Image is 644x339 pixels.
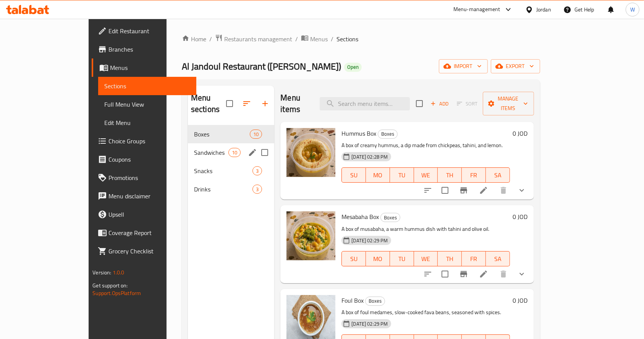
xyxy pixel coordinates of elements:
span: Select section first [452,98,483,110]
a: Menu disclaimer [92,187,196,205]
span: [DATE] 02:29 PM [348,320,391,328]
div: Snacks3 [188,162,274,180]
span: WE [417,170,435,181]
span: 3 [253,186,262,193]
span: Menu disclaimer [108,191,190,201]
span: Select to update [437,266,453,282]
span: Coupons [108,155,190,164]
span: TH [441,253,459,264]
span: Sections [104,81,190,91]
button: MO [366,251,390,266]
button: show more [513,181,531,200]
span: SA [489,170,507,181]
a: Restaurants management [215,34,292,44]
span: Edit Menu [104,118,190,127]
span: TU [393,170,411,181]
button: MO [366,167,390,183]
a: Edit Menu [98,114,196,132]
span: SU [345,253,363,264]
div: Jordan [536,5,551,14]
a: Coupons [92,150,196,169]
button: delete [494,181,513,200]
span: Select all sections [222,96,238,112]
img: Hummus Box [286,128,335,177]
span: Boxes [194,130,250,139]
h6: 0 JOD [513,295,528,306]
button: SA [486,167,510,183]
h2: Menu sections [191,92,226,115]
span: Drinks [194,185,252,194]
span: import [445,62,482,71]
div: items [252,166,262,175]
button: sort-choices [419,181,437,200]
span: 3 [253,167,262,175]
p: A box of foul medames, slow-cooked fava beans, seasoned with spices. [341,308,510,317]
a: Choice Groups [92,132,196,150]
button: TH [438,167,462,183]
button: WE [414,167,438,183]
button: FR [462,251,486,266]
span: Foul Box [341,295,364,306]
button: Add section [256,94,274,113]
span: [DATE] 02:29 PM [348,237,391,244]
div: items [252,185,262,194]
button: Branch-specific-item [455,265,473,283]
span: FR [465,253,483,264]
span: Upsell [108,210,190,219]
button: SU [341,251,366,266]
span: FR [465,170,483,181]
span: Boxes [378,130,397,138]
span: Version: [92,268,111,277]
span: 10 [250,131,262,138]
span: Add [429,99,450,108]
nav: Menu sections [188,122,274,201]
a: Edit menu item [479,186,488,195]
button: FR [462,167,486,183]
span: Edit Restaurant [108,26,190,36]
span: MO [369,170,387,181]
span: 1.0.0 [113,268,125,277]
span: Menus [310,34,328,44]
span: WE [417,253,435,264]
li: / [295,34,298,44]
nav: breadcrumb [182,34,540,44]
span: TU [393,253,411,264]
button: TH [438,251,462,266]
span: Boxes [366,297,385,305]
a: Edit menu item [479,269,488,279]
input: search [320,97,410,110]
button: import [439,59,488,73]
p: A box of creamy hummus, a dip made from chickpeas, tahini, and lemon. [341,141,510,150]
span: SU [345,170,363,181]
span: Add item [427,98,452,110]
div: Boxes [380,213,400,222]
span: Get support on: [92,281,128,290]
span: Open [344,64,362,70]
button: TU [390,251,414,266]
span: SA [489,253,507,264]
span: Al Jandoul Restaurant ([PERSON_NAME]) [182,58,341,75]
div: Boxes [378,130,398,139]
span: Hummus Box [341,128,376,139]
a: Support.OpsPlatform [92,288,141,298]
button: Branch-specific-item [455,181,473,200]
li: / [209,34,212,44]
div: Open [344,63,362,72]
div: items [228,148,241,157]
a: Coverage Report [92,224,196,242]
button: show more [513,265,531,283]
span: Boxes [381,213,400,222]
button: SA [486,251,510,266]
button: Add [427,98,452,110]
p: A box of musabaha, a warm hummus dish with tahini and olive oil. [341,224,510,234]
button: delete [494,265,513,283]
a: Menus [301,34,328,44]
a: Sections [98,77,196,95]
span: W [630,5,635,14]
span: Restaurants management [224,34,292,44]
div: Boxes10 [188,125,274,143]
svg: Show Choices [517,186,526,195]
img: Mesabaha Box [286,211,335,260]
